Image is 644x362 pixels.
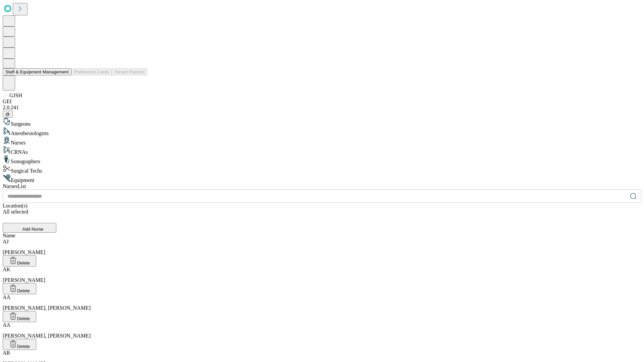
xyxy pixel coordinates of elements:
div: [PERSON_NAME] [3,266,641,283]
div: Anesthesiologists [3,127,641,136]
span: Add Nurse [22,227,44,232]
span: AA [3,294,10,300]
div: GEI [3,99,641,105]
span: Delete [17,288,30,293]
span: @ [5,112,10,117]
span: Location(s) [3,203,28,208]
div: 2.0.241 [3,105,641,111]
div: Sonographers [3,155,641,165]
div: Nurses [3,136,641,146]
span: AJ [3,239,9,244]
span: AR [3,350,10,356]
div: Equipment [3,174,641,183]
div: CRNAs [3,146,641,155]
button: @ [3,111,13,118]
button: Delete [3,255,36,266]
button: Staff & Equipment Management [3,68,71,75]
div: Nurses List [3,183,641,189]
div: Name [3,233,641,239]
button: Delete [3,283,36,294]
button: Add Nurse [3,223,56,233]
span: GJSH [9,93,22,98]
button: Preference Cards [71,68,112,75]
span: AK [3,266,10,272]
span: Delete [17,316,30,321]
span: Delete [17,344,30,349]
button: Delete [3,311,36,322]
button: Delete [3,339,36,350]
div: [PERSON_NAME], [PERSON_NAME] [3,322,641,339]
span: AA [3,322,10,328]
div: Surgical Techs [3,165,641,174]
div: All selected [3,209,641,215]
button: Tenant Params [112,68,147,75]
div: [PERSON_NAME] [3,239,641,255]
div: [PERSON_NAME], [PERSON_NAME] [3,294,641,311]
span: Delete [17,260,30,265]
div: Surgeons [3,118,641,127]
